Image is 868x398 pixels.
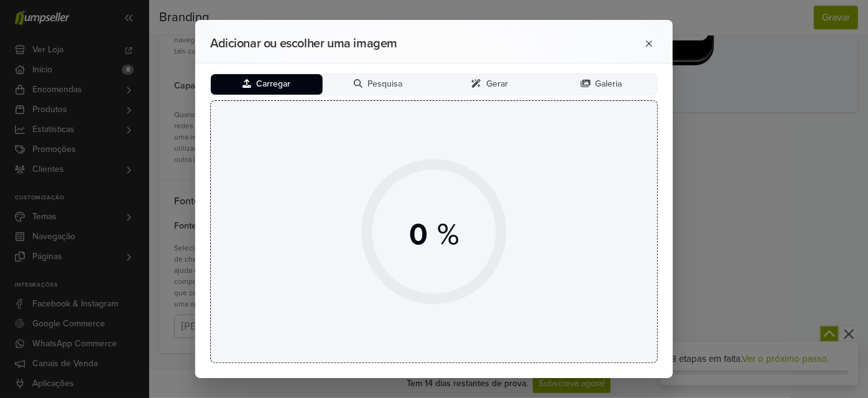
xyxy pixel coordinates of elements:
[28,155,58,168] div: 0 Itens
[10,224,41,235] label: E-mail *
[256,79,290,90] span: Carregar
[78,25,171,118] img: Miscelânia Mania
[436,216,459,247] span: %
[10,295,22,308] span: 2
[210,36,591,51] h2: Adicionar ou escolher uma imagem
[367,79,402,90] span: Pesquisa
[434,74,546,95] button: Gerar
[10,310,85,341] div: Endereço de Envio
[10,295,61,308] div: Entrega
[323,74,435,95] button: Pesquisa
[10,194,67,207] div: Contacto
[10,194,22,207] span: 1
[486,79,508,90] span: Gerar
[211,74,323,95] button: Carregar
[175,196,239,206] div: Iniciar sessão
[409,217,428,253] span: 0
[596,79,622,90] span: Galeria
[10,343,39,354] label: Nome *
[546,74,658,95] button: Galeria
